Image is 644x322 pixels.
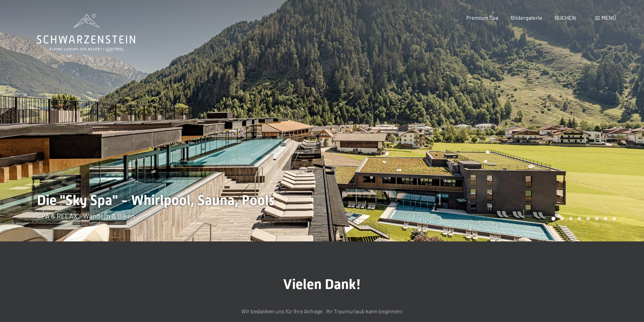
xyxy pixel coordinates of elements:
div: Carousel Page 2 [560,217,564,221]
div: Carousel Page 7 [604,217,607,221]
div: Carousel Page 6 [595,217,599,221]
div: Carousel Pagination [549,217,616,221]
div: Carousel Page 5 [586,217,590,221]
div: Carousel Page 4 [578,217,581,221]
span: Vielen Dank! [283,276,361,292]
div: Carousel Page 1 (Current Slide) [552,217,555,221]
div: Carousel Page 8 [612,217,616,221]
a: Bildergalerie [511,14,542,21]
span: Menü [602,14,616,21]
div: Carousel Page 3 [569,217,573,221]
a: Premium Spa [466,14,498,21]
p: Wir bedanken uns für Ihre Anfrage. Ihr Traumurlaub kann beginnen! [148,307,496,316]
a: BUCHEN [555,14,576,21]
